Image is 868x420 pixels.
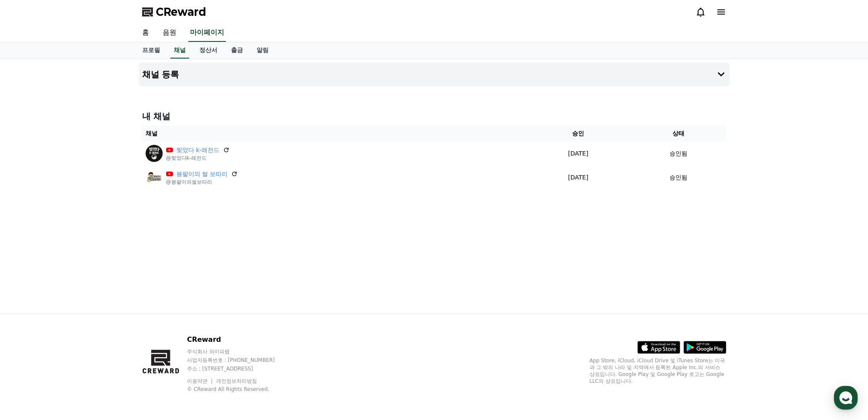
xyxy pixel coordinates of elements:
p: 주식회사 와이피랩 [187,348,291,355]
p: CReward [187,335,291,345]
p: 승인됨 [669,149,687,158]
h4: 내 채널 [142,110,726,122]
p: [DATE] [529,173,627,182]
a: 마이페이지 [188,24,226,42]
th: 상태 [631,126,726,141]
p: [DATE] [529,149,627,158]
a: 채널 [170,42,189,59]
p: 주소 : [STREET_ADDRESS] [187,365,291,372]
a: 정산서 [193,42,224,59]
th: 채널 [142,126,526,141]
button: 채널 등록 [139,62,730,86]
p: © CReward All Rights Reserved. [187,386,291,393]
img: 봉팔이의 썰 보따리 [146,169,163,186]
a: CReward [142,5,206,19]
a: 홈 [135,24,156,42]
p: App Store, iCloud, iCloud Drive 및 iTunes Store는 미국과 그 밖의 나라 및 지역에서 등록된 Apple Inc.의 서비스 상표입니다. Goo... [590,357,726,385]
p: @찢었다k-레전드 [166,155,230,162]
p: @봉팔이의썰보따리 [166,179,238,185]
a: 프로필 [135,42,167,59]
img: 찢었다 k-레전드 [146,145,163,162]
a: 이용약관 [187,378,214,384]
a: 알림 [250,42,275,59]
p: 사업자등록번호 : [PHONE_NUMBER] [187,357,291,364]
a: 찢었다 k-레전드 [176,146,220,155]
p: 승인됨 [669,173,687,182]
span: CReward [156,5,206,19]
a: 봉팔이의 썰 보따리 [176,170,228,179]
a: 음원 [156,24,183,42]
a: 출금 [224,42,250,59]
h4: 채널 등록 [142,70,179,79]
th: 승인 [526,126,631,141]
a: 개인정보처리방침 [216,378,257,384]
